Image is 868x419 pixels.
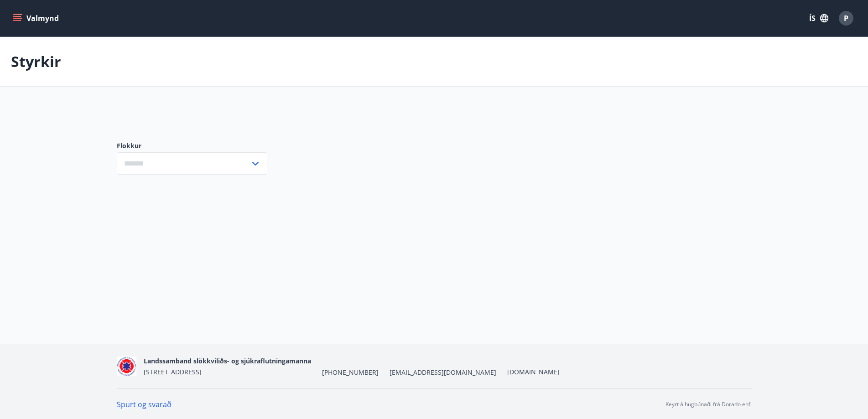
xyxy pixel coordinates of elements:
span: [STREET_ADDRESS] [144,367,202,376]
p: Styrkir [11,52,61,72]
img: 5co5o51sp293wvT0tSE6jRQ7d6JbxoluH3ek357x.png [117,357,136,376]
span: Landssamband slökkviliðs- og sjúkraflutningamanna [144,357,311,365]
button: ÍS [804,10,833,26]
label: Flokkur [117,141,267,150]
button: P [835,7,857,29]
span: [EMAIL_ADDRESS][DOMAIN_NAME] [390,368,496,377]
button: menu [11,10,62,26]
p: Keyrt á hugbúnaði frá Dorado ehf. [665,400,752,409]
a: Spurt og svarað [117,399,172,409]
span: [PHONE_NUMBER] [322,368,379,377]
a: [DOMAIN_NAME] [507,367,560,376]
span: P [844,13,848,23]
